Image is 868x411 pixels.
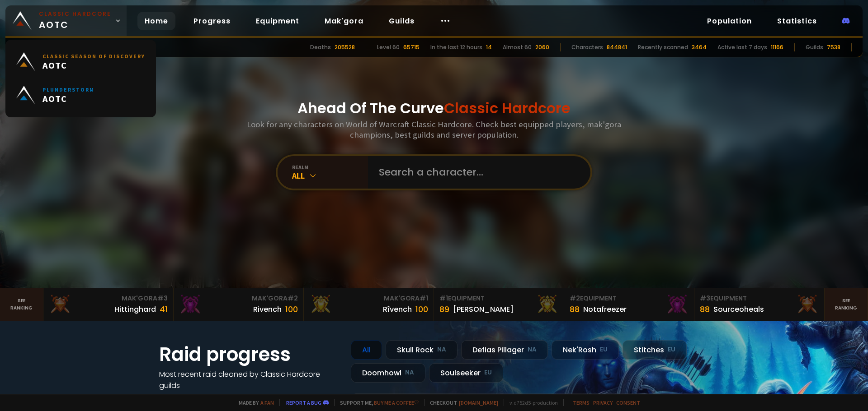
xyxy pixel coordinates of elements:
[571,43,603,51] div: Characters
[403,43,420,51] div: 65715
[288,294,298,303] span: # 2
[552,340,619,360] div: Nek'Rosh
[461,340,548,360] div: Defias Pillager
[39,10,111,32] span: AOTC
[405,368,414,377] small: NA
[159,340,340,369] h1: Raid progress
[700,294,819,303] div: Equipment
[770,12,824,30] a: Statistics
[383,304,412,315] div: Rîvench
[382,12,422,30] a: Guilds
[827,43,840,51] div: 7538
[335,43,355,51] div: 205528
[377,43,400,51] div: Level 60
[700,303,710,315] div: 88
[297,97,571,119] h1: Ahead Of The Curve
[771,43,783,51] div: 11166
[429,363,503,383] div: Soulseeker
[351,363,425,383] div: Doomhowl
[260,399,274,406] a: a fan
[179,294,298,303] div: Mak'Gora
[439,294,558,303] div: Equipment
[253,304,282,315] div: Rivench
[243,119,625,140] h3: Look for any characters on World of Warcraft Classic Hardcore. Check best equipped players, mak'g...
[286,399,321,406] a: Report a bug
[825,288,868,321] a: Seeranking
[570,294,580,303] span: # 2
[424,399,498,406] span: Checkout
[334,399,419,406] span: Support me,
[504,399,558,406] span: v. d752d5 - production
[415,303,428,315] div: 100
[186,12,238,30] a: Progress
[623,340,687,360] div: Stitches
[137,12,175,30] a: Home
[453,304,514,315] div: [PERSON_NAME]
[439,303,449,315] div: 89
[49,294,168,303] div: Mak'Gora
[374,399,419,406] a: Buy me a coffee
[700,294,710,303] span: # 3
[638,43,688,51] div: Recently scanned
[528,345,537,354] small: NA
[692,43,707,51] div: 3464
[174,288,304,321] a: Mak'Gora#2Rivench100
[573,399,590,406] a: Terms
[292,164,368,171] div: realm
[42,93,94,104] span: AOTC
[386,340,458,360] div: Skull Rock
[583,304,627,315] div: Notafreezer
[564,288,694,321] a: #2Equipment88Notafreezer
[249,12,307,30] a: Equipment
[304,288,434,321] a: Mak'Gora#1Rîvench100
[437,345,446,354] small: NA
[292,171,368,181] div: All
[434,288,564,321] a: #1Equipment89[PERSON_NAME]
[114,304,156,315] div: Hittinghard
[607,43,627,51] div: 844841
[373,156,580,189] input: Search a character...
[486,43,492,51] div: 14
[309,294,428,303] div: Mak'Gora
[459,399,498,406] a: [DOMAIN_NAME]
[600,345,608,354] small: EU
[570,303,580,315] div: 88
[43,288,174,321] a: Mak'Gora#3Hittinghard41
[11,79,151,112] a: PlunderstormAOTC
[420,294,428,303] span: # 1
[616,399,640,406] a: Consent
[11,45,151,79] a: Classic Season of DiscoveryAOTC
[444,98,571,118] span: Classic Hardcore
[484,368,492,377] small: EU
[42,60,145,71] span: AOTC
[317,12,371,30] a: Mak'gora
[42,86,94,93] small: Plunderstorm
[535,43,549,51] div: 2060
[439,294,448,303] span: # 1
[159,369,340,391] h4: Most recent raid cleaned by Classic Hardcore guilds
[503,43,532,51] div: Almost 60
[285,303,298,315] div: 100
[351,340,382,360] div: All
[310,43,331,51] div: Deaths
[668,345,675,354] small: EU
[157,294,168,303] span: # 3
[159,392,218,402] a: See all progress
[42,53,145,60] small: Classic Season of Discovery
[160,303,168,315] div: 41
[39,10,111,18] small: Classic Hardcore
[713,304,764,315] div: Sourceoheals
[694,288,825,321] a: #3Equipment88Sourceoheals
[700,12,759,30] a: Population
[5,5,127,36] a: Classic HardcoreAOTC
[806,43,823,51] div: Guilds
[717,43,767,51] div: Active last 7 days
[593,399,613,406] a: Privacy
[430,43,482,51] div: In the last 12 hours
[233,399,274,406] span: Made by
[570,294,689,303] div: Equipment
